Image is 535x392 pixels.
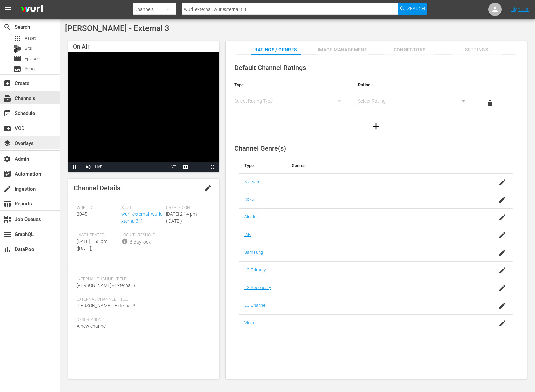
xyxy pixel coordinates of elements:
[3,245,11,253] span: DataPool
[77,239,107,251] span: [DATE] 1:55 pm ([DATE])
[77,297,207,302] span: External Channel Title:
[192,162,206,172] button: Picture-in-Picture
[482,95,498,111] button: delete
[68,52,219,172] div: Video Player
[244,179,259,184] a: Nielsen
[3,230,11,238] span: GraphQL
[398,3,427,15] button: Search
[77,205,118,211] span: Wurl ID:
[77,233,118,238] span: Last Updated:
[179,162,192,172] button: Captions
[13,65,21,73] span: Series
[13,34,21,42] span: Asset
[206,162,219,172] button: Fullscreen
[13,45,21,53] div: Bits
[121,233,163,238] span: Lock Threshold:
[121,205,163,211] span: Slug:
[244,285,271,290] a: LG Secondary
[130,239,151,246] div: 6-day lock
[77,303,135,308] span: [PERSON_NAME] - External 3
[204,184,212,192] span: edit
[65,24,169,33] span: [PERSON_NAME] - External 3
[3,139,11,147] span: Overlays
[77,277,207,282] span: Internal Channel Title:
[13,55,21,63] span: Episode
[25,65,37,72] span: Series
[95,162,102,172] div: LIVE
[286,158,483,174] th: Genres
[353,77,477,93] th: Rating
[486,99,494,107] span: delete
[3,185,11,193] span: Ingestion
[166,205,207,211] span: Created On:
[3,215,11,223] span: Job Queues
[3,200,11,208] span: Reports
[244,267,266,272] a: LG Primary
[25,55,40,62] span: Episode
[3,170,11,178] span: Automation
[121,211,162,224] a: wurl_external_wurlexternal3_1
[229,77,353,93] th: Type
[244,232,251,237] a: IAB
[511,7,529,12] a: Sign Out
[166,162,179,172] button: Seek to live, currently playing live
[77,283,135,288] span: [PERSON_NAME] - External 3
[251,46,301,54] span: Ratings / Genres
[25,35,36,42] span: Asset
[244,250,263,255] a: Samsung
[4,5,12,13] span: menu
[452,46,502,54] span: Settings
[166,211,197,224] span: [DATE] 2:14 pm ([DATE])
[3,79,11,87] span: Create
[77,211,87,217] span: 2045
[234,64,306,72] span: Default Channel Ratings
[121,238,128,245] span: info
[244,197,254,202] a: Roku
[82,162,95,172] button: Unmute
[239,158,286,174] th: Type
[77,317,207,323] span: Description:
[169,165,176,169] span: LIVE
[68,162,82,172] button: Pause
[244,214,259,219] a: Sinclair
[25,45,32,52] span: Bits
[3,124,11,132] span: VOD
[407,3,425,15] span: Search
[229,77,523,114] table: simple table
[3,109,11,117] span: Schedule
[244,320,255,325] a: Vidaa
[318,46,368,54] span: Image Management
[200,180,216,196] button: edit
[3,155,11,163] span: Admin
[385,46,435,54] span: Connectors
[74,184,120,192] span: Channel Details
[77,323,107,329] span: A new channel
[3,23,11,31] span: Search
[234,144,286,152] span: Channel Genre(s)
[16,2,48,17] img: ans4CAIJ8jUAAAAAAAAAAAAAAAAAAAAAAAAgQb4GAAAAAAAAAAAAAAAAAAAAAAAAJMjXAAAAAAAAAAAAAAAAAAAAAAAAgAT5G...
[73,43,89,50] span: On Air
[3,94,11,102] span: Channels
[244,303,266,308] a: LG Channel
